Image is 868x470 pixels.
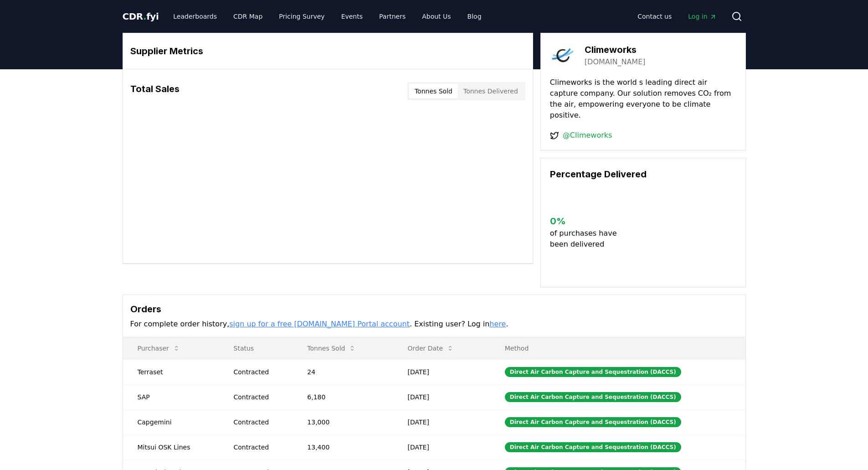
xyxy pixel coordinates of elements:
h3: Climeworks [585,43,646,57]
button: Purchaser [130,339,187,357]
p: Status [226,344,286,353]
a: here [489,320,506,328]
div: Contracted [234,418,286,427]
button: Order Date [401,339,462,357]
a: sign up for a free [DOMAIN_NAME] Portal account [229,320,410,328]
span: . [143,11,146,22]
td: SAP [123,384,219,409]
td: 6,180 [293,384,393,409]
td: [DATE] [393,434,490,460]
div: Direct Air Carbon Capture and Sequestration (DACCS) [505,392,681,402]
td: 13,400 [293,434,393,460]
a: Pricing Survey [272,8,332,25]
span: Log in [688,12,716,21]
td: 13,000 [293,409,393,434]
td: [DATE] [393,409,490,434]
div: Contracted [234,393,286,402]
h3: Total Sales [130,82,180,100]
a: Partners [372,8,413,25]
h3: Orders [130,302,738,316]
p: of purchases have been delivered [550,228,624,250]
a: Events [334,8,370,25]
button: Tonnes Sold [409,84,458,98]
a: About Us [415,8,458,25]
td: Capgemini [123,409,219,434]
td: [DATE] [393,359,490,384]
p: Method [498,344,738,353]
div: Contracted [234,443,286,452]
a: [DOMAIN_NAME] [585,57,646,67]
button: Tonnes Delivered [458,84,524,98]
a: Leaderboards [166,8,224,25]
a: Blog [460,8,489,25]
div: Direct Air Carbon Capture and Sequestration (DACCS) [505,367,681,377]
td: Mitsui OSK Lines [123,434,219,460]
p: For complete order history, . Existing user? Log in . [130,319,738,330]
p: Climeworks is the world s leading direct air capture company. Our solution removes CO₂ from the a... [550,77,736,121]
td: [DATE] [393,384,490,409]
a: CDR Map [226,8,270,25]
a: Contact us [630,8,679,25]
td: Terraset [123,359,219,384]
div: Direct Air Carbon Capture and Sequestration (DACCS) [505,417,681,427]
h3: Percentage Delivered [550,167,736,181]
div: Direct Air Carbon Capture and Sequestration (DACCS) [505,442,681,452]
a: CDR.fyi [123,10,159,23]
button: Tonnes Sold [300,339,363,357]
a: @Climeworks [563,130,612,141]
nav: Main [630,8,724,25]
h3: 0 % [550,214,624,228]
a: Log in [681,8,724,25]
span: CDR fyi [123,11,159,22]
nav: Main [166,8,488,25]
div: Contracted [234,367,286,377]
h3: Supplier Metrics [130,44,525,58]
img: Climeworks-logo [550,42,575,68]
td: 24 [293,359,393,384]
